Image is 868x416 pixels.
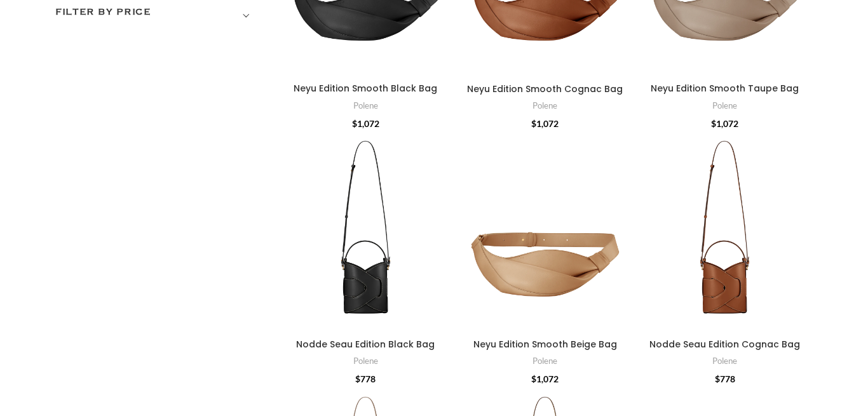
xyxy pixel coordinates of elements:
[531,118,559,129] bdi: 1,072
[55,5,259,27] h3: Filter by price
[473,338,617,351] a: Neyu Edition Smooth Beige Bag
[278,131,454,332] a: Nodde Seau Edition Black Bag
[532,355,557,367] a: Polene
[715,373,735,384] bdi: 778
[711,118,716,129] span: $
[355,373,376,384] bdi: 778
[467,83,623,95] a: Neyu Edition Smooth Cognac Bag
[531,373,536,384] span: $
[712,355,737,367] a: Polene
[711,118,738,129] bdi: 1,072
[458,131,634,333] a: Neyu Edition Smooth Beige Bag
[531,373,559,384] bdi: 1,072
[352,118,379,129] bdi: 1,072
[353,100,378,112] a: Polene
[353,355,378,367] a: Polene
[355,373,360,384] span: $
[294,82,437,95] a: Neyu Edition Smooth Black Bag
[637,131,813,332] a: Nodde Seau Edition Cognac Bag
[651,82,799,95] a: Neyu Edition Smooth Taupe Bag
[715,373,720,384] span: $
[531,118,536,129] span: $
[532,100,557,112] a: Polene
[296,338,435,351] a: Nodde Seau Edition Black Bag
[352,118,357,129] span: $
[712,100,737,112] a: Polene
[649,338,800,351] a: Nodde Seau Edition Cognac Bag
